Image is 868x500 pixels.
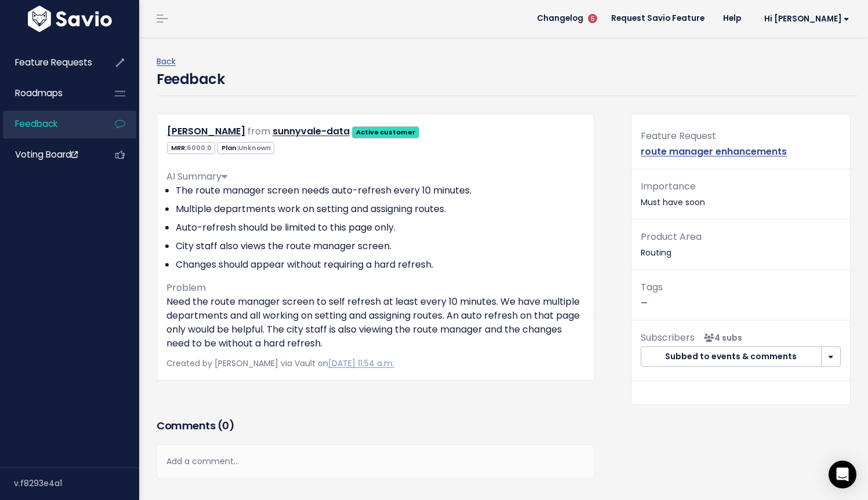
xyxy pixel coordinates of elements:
[176,221,584,235] li: Auto-refresh should be limited to this page only.
[15,148,78,160] span: Voting Board
[764,14,849,23] span: Hi [PERSON_NAME]
[222,418,229,433] span: 0
[328,357,394,369] a: [DATE] 11:54 a.m.
[641,280,663,294] span: Tags
[641,230,702,243] span: Product Area
[167,142,215,154] span: MRR:
[714,10,750,27] a: Help
[166,170,227,183] span: AI Summary
[238,143,271,152] span: Unknown
[641,229,841,260] p: Routing
[176,184,584,198] li: The route manager screen needs auto-refresh every 10 minutes.
[248,125,270,138] span: from
[641,145,787,158] a: route manager enhancements
[166,357,394,369] span: Created by [PERSON_NAME] via Vault on
[157,444,594,479] div: Add a comment...
[176,258,584,272] li: Changes should appear without requiring a hard refresh.
[537,14,583,23] span: Changelog
[217,142,274,154] span: Plan:
[641,178,841,210] p: Must have soon
[588,14,597,23] span: 5
[602,10,714,27] a: Request Savio Feature
[166,295,584,351] p: Need the route manager screen to self refresh at least every 10 minutes. We have multiple departm...
[750,10,859,28] a: Hi [PERSON_NAME]
[641,331,695,344] span: Subscribers
[641,180,696,193] span: Importance
[641,279,841,311] p: —
[3,141,96,168] a: Voting Board
[167,125,245,138] a: [PERSON_NAME]
[641,346,822,367] button: Subbed to events & comments
[176,202,584,216] li: Multiple departments work on setting and assigning routes.
[176,239,584,253] li: City staff also views the route manager screen.
[166,281,206,294] span: Problem
[157,418,594,434] h3: Comments ( )
[273,125,350,138] a: sunnyvale-data
[356,127,416,137] strong: Active customer
[699,332,742,344] span: <p><strong>Subscribers</strong><br><br> - Kris Casalla<br> - jose caselles<br> - Giriraj Bhojak<b...
[641,129,716,143] span: Feature Request
[157,69,224,90] h4: Feedback
[14,468,139,498] div: v.f8293e4a1
[187,143,212,152] span: 6000.0
[829,461,856,488] div: Open Intercom Messenger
